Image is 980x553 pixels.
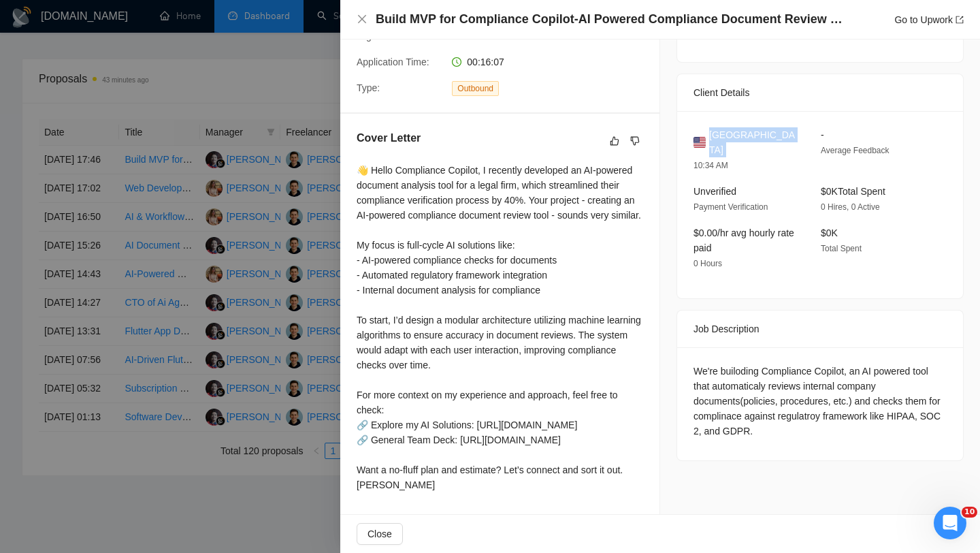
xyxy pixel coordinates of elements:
span: dislike [630,136,640,146]
span: clock-circle [452,57,461,67]
span: $0.00/hr avg hourly rate paid [693,227,794,253]
span: Total Spent [821,244,862,253]
span: export [955,16,964,24]
span: 0 Hours [693,259,722,268]
span: Payment Verification [693,202,768,212]
span: like [610,136,619,146]
h5: Cover Letter [357,130,421,146]
div: Client Details [693,74,947,111]
button: Close [357,14,367,25]
span: $0K Total Spent [821,186,885,197]
span: Unverified [693,186,736,197]
span: Application Time: [357,57,429,67]
span: 0 Hires, 0 Active [821,202,880,212]
button: like [606,133,623,149]
span: 10:34 AM [693,161,728,170]
button: dislike [627,133,643,149]
span: GigRadar Score: [357,31,427,42]
div: We're builoding Compliance Copilot, an AI powered tool that automaticaly reviews internal company... [693,364,947,439]
span: 00:16:07 [467,57,504,67]
button: Close [357,523,403,545]
a: Go to Upworkexport [894,14,964,25]
span: [GEOGRAPHIC_DATA] [709,127,799,157]
span: 10 [962,507,977,518]
div: Job Description [693,311,947,347]
iframe: Intercom live chat [934,507,966,539]
span: Average Feedback [821,146,889,155]
span: close [357,14,367,25]
h4: Build MVP for Compliance Copilot-AI Powered Compliance Document Review Tool [376,11,845,28]
span: $0K [821,227,838,238]
span: Outbound [452,81,499,96]
div: 👋 Hello Compliance Copilot, I recently developed an AI-powered document analysis tool for a legal... [357,163,643,492]
img: 🇺🇸 [693,135,706,150]
span: - [821,129,824,140]
span: Close [367,526,392,541]
span: Type: [357,82,380,93]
